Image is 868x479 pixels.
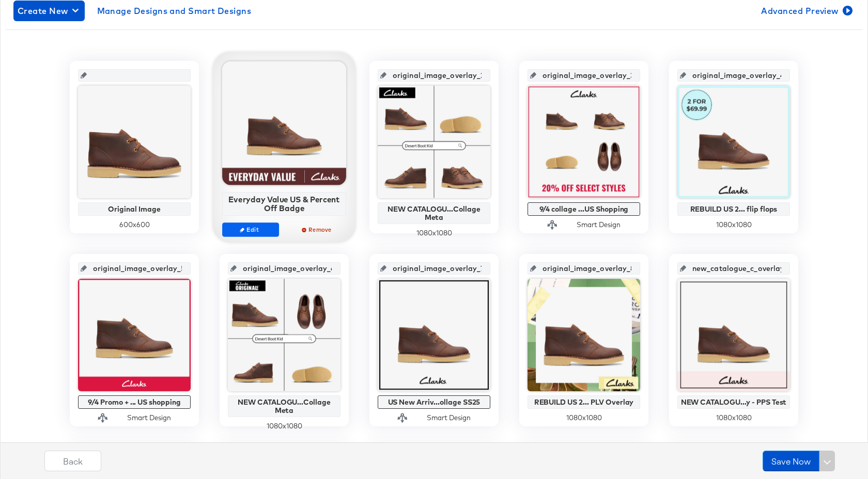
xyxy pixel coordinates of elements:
div: 9/4 collage ...US Shopping [530,205,638,213]
div: 1080 x 1080 [528,413,640,423]
button: Manage Designs and Smart Designs [93,1,256,21]
div: Everyday Value US & Percent Off Badge [225,195,344,213]
div: NEW CATALOGU...y - PPS Test [680,398,787,406]
button: Edit [222,222,279,237]
div: US New Arriv...ollage SS25 [380,398,488,406]
div: 9/4 Promo + ... US shopping [81,398,188,406]
span: Edit [227,226,274,233]
div: 1080 x 1080 [228,421,340,431]
span: Manage Designs and Smart Designs [97,4,252,18]
span: Remove [294,226,342,233]
button: Remove [289,222,346,237]
div: NEW CATALOGU...Collage Meta [380,205,488,221]
button: Save Now [763,451,819,471]
div: Original Image [81,205,188,213]
div: 1080 x 1080 [378,228,490,238]
div: REBUILD US 2... flip flops [680,205,787,213]
div: Smart Design [427,413,471,423]
span: Create New [18,4,81,18]
button: Create New [13,1,85,21]
div: NEW CATALOGU...Collage Meta [230,398,338,414]
button: Advanced Preview [757,1,855,21]
div: 1080 x 1080 [677,413,790,423]
div: REBUILD US 2... PLV Overlay [530,398,638,406]
div: 1080 x 1080 [677,220,790,230]
span: Advanced Preview [761,4,850,18]
div: Smart Design [577,220,621,230]
button: Back [44,451,101,471]
div: Smart Design [127,413,171,423]
div: 600 x 600 [78,220,191,230]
